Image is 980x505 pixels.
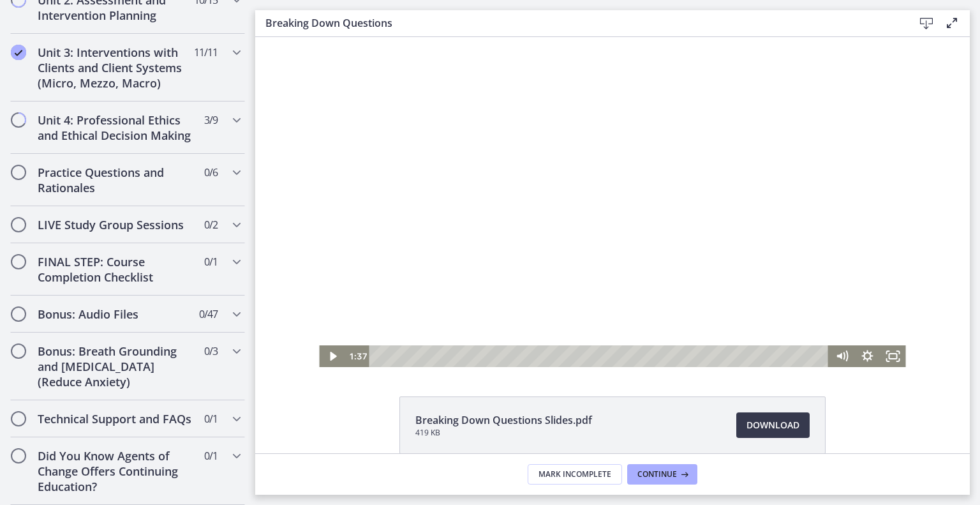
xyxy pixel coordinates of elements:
[736,412,810,438] a: Download
[625,308,651,330] button: Fullscreen
[199,306,218,322] span: 0 / 47
[600,308,625,330] button: Show settings menu
[38,165,193,195] h2: Practice Questions and Rationales
[204,165,218,180] span: 0 / 6
[204,112,218,128] span: 3 / 9
[746,418,799,433] span: Download
[204,217,218,232] span: 0 / 2
[204,448,218,464] span: 0 / 1
[538,469,611,479] span: Mark Incomplete
[265,15,893,31] h3: Breaking Down Questions
[38,306,193,322] h2: Bonus: Audio Files
[38,45,193,91] h2: Unit 3: Interventions with Clients and Client Systems (Micro, Mezzo, Macro)
[204,343,218,359] span: 0 / 3
[194,45,218,60] span: 11 / 11
[204,254,218,269] span: 0 / 1
[415,412,592,428] span: Breaking Down Questions Slides.pdf
[204,411,218,426] span: 0 / 1
[637,469,677,479] span: Continue
[38,343,193,389] h2: Bonus: Breath Grounding and [MEDICAL_DATA] (Reduce Anxiety)
[627,464,697,485] button: Continue
[38,411,193,426] h2: Technical Support and FAQs
[38,112,193,143] h2: Unit 4: Professional Ethics and Ethical Decision Making
[11,45,26,60] i: Completed
[528,464,622,485] button: Mark Incomplete
[415,428,592,438] span: 419 KB
[38,217,193,232] h2: LIVE Study Group Sessions
[574,308,600,330] button: Mute
[38,448,193,494] h2: Did You Know Agents of Change Offers Continuing Education?
[38,254,193,285] h2: FINAL STEP: Course Completion Checklist
[255,37,970,367] iframe: Video Lesson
